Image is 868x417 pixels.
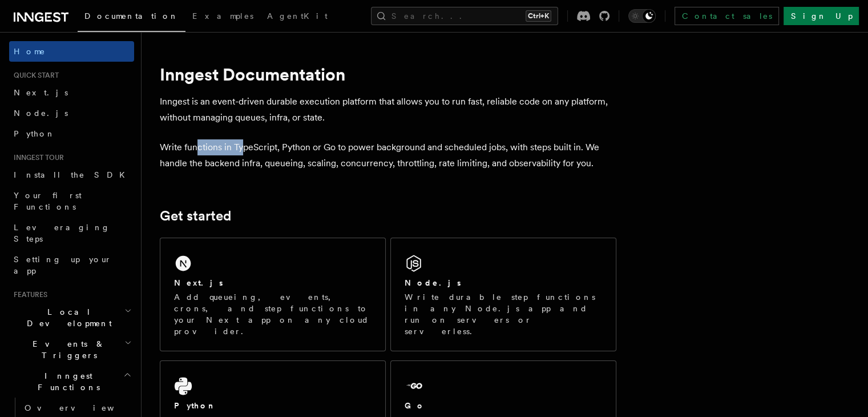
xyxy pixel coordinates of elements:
[9,217,134,249] a: Leveraging Steps
[192,11,253,21] span: Examples
[14,191,82,211] span: Your first Functions
[628,9,656,23] button: Toggle dark mode
[784,7,859,25] a: Sign Up
[526,10,551,22] kbd: Ctrl+K
[9,366,134,398] button: Inngest Functions
[405,400,425,411] h2: Go
[371,7,558,25] button: Search...Ctrl+K
[9,82,134,103] a: Next.js
[390,238,616,351] a: Node.jsWrite durable step functions in any Node.js app and run on servers or serverless.
[174,291,372,337] p: Add queueing, events, crons, and step functions to your Next app on any cloud provider.
[14,170,132,179] span: Install the SDK
[9,338,124,361] span: Events & Triggers
[9,302,134,334] button: Local Development
[14,109,68,118] span: Node.js
[9,153,64,162] span: Inngest tour
[9,249,134,281] a: Setting up your app
[14,129,55,138] span: Python
[9,290,47,299] span: Features
[25,403,142,412] span: Overview
[9,370,123,393] span: Inngest Functions
[14,46,46,57] span: Home
[84,11,179,21] span: Documentation
[185,3,260,31] a: Examples
[9,334,134,366] button: Events & Triggers
[267,11,328,21] span: AgentKit
[78,3,185,32] a: Documentation
[160,208,231,224] a: Get started
[14,255,112,275] span: Setting up your app
[9,306,124,329] span: Local Development
[160,94,616,126] p: Inngest is an event-driven durable execution platform that allows you to run fast, reliable code ...
[160,64,616,85] h1: Inngest Documentation
[174,277,223,288] h2: Next.js
[9,41,134,62] a: Home
[260,3,334,31] a: AgentKit
[9,165,134,185] a: Install the SDK
[14,88,68,97] span: Next.js
[9,123,134,144] a: Python
[675,7,779,25] a: Contact sales
[174,400,216,411] h2: Python
[9,103,134,123] a: Node.js
[160,238,386,351] a: Next.jsAdd queueing, events, crons, and step functions to your Next app on any cloud provider.
[9,71,59,80] span: Quick start
[9,185,134,217] a: Your first Functions
[14,223,110,243] span: Leveraging Steps
[405,277,461,288] h2: Node.js
[160,139,616,171] p: Write functions in TypeScript, Python or Go to power background and scheduled jobs, with steps bu...
[405,291,602,337] p: Write durable step functions in any Node.js app and run on servers or serverless.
